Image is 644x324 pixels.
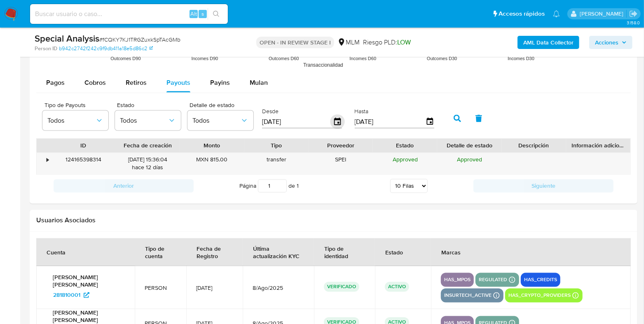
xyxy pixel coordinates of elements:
h2: Usuarios Asociados [36,217,631,225]
b: AML Data Collector [523,36,574,49]
span: LOW [397,37,411,47]
div: MLM [337,38,360,47]
span: Accesos rápidos [499,9,545,18]
span: s [201,10,204,18]
button: Acciones [589,36,632,49]
button: search-icon [208,8,225,20]
p: carlos.soto@mercadolibre.com.mx [580,10,626,18]
span: Acciones [595,36,618,49]
input: Buscar usuario o caso... [30,9,228,19]
b: Person ID [35,45,57,52]
span: Alt [190,10,197,18]
span: # fCQKY7KJ1TRGZuxkSpTAcGMb [99,35,180,44]
a: Notificaciones [553,10,560,17]
a: b942c2742f242c9f9db411a18e5d86c2 [59,45,153,52]
span: Riesgo PLD: [363,38,411,47]
p: OPEN - IN REVIEW STAGE I [256,37,334,48]
span: 3.158.0 [627,19,640,26]
b: Special Analysis [35,32,99,45]
a: Salir [629,9,638,18]
button: AML Data Collector [518,36,579,49]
